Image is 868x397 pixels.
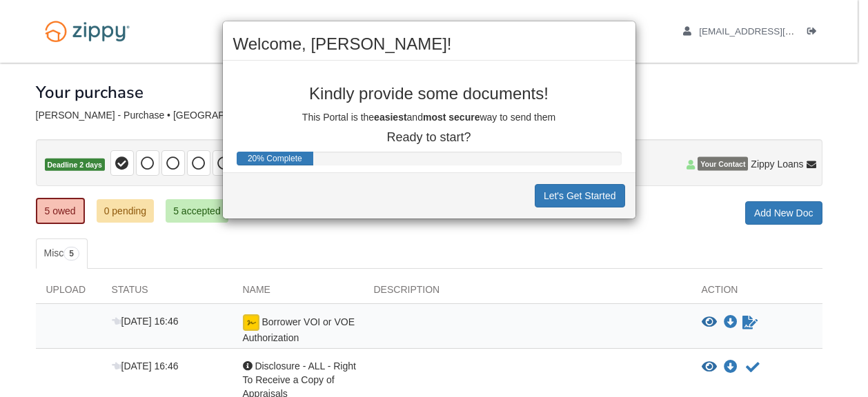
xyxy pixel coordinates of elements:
button: Let's Get Started [535,184,625,207]
p: Ready to start? [233,131,625,145]
div: Progress Bar [237,152,314,165]
b: most secure [423,112,480,123]
h2: Welcome, [PERSON_NAME]! [233,35,625,53]
b: easiest [374,112,406,123]
p: This Portal is the and way to send them [233,110,625,124]
p: Kindly provide some documents! [233,85,625,103]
